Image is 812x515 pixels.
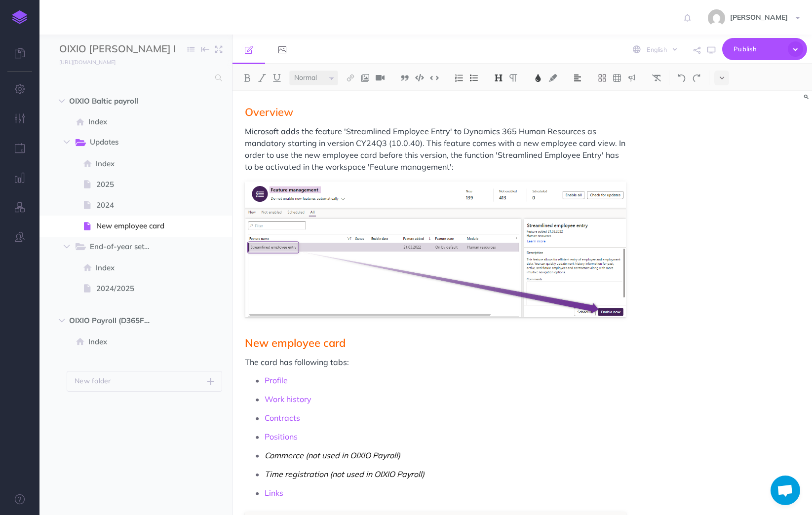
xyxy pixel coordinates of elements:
[96,158,173,170] span: Index
[90,241,160,254] span: End-of-year setups
[90,136,158,149] span: Updates
[96,179,173,190] span: 2025
[469,74,478,82] img: Unordered list button
[265,488,283,498] a: Links
[415,74,424,81] img: Code block button
[692,74,701,82] img: Redo
[96,283,173,294] span: 2024/2025
[376,74,385,82] img: Add video button
[265,413,300,423] a: Contracts
[677,74,686,82] img: Undo
[59,59,116,66] small: [URL][DOMAIN_NAME]
[725,13,793,22] span: [PERSON_NAME]
[734,41,783,57] span: Publish
[243,74,252,82] img: Bold button
[69,315,160,327] span: OIXIO Payroll (D365FO) web service
[613,74,621,82] img: Create table button
[245,337,626,349] span: New employee card
[265,450,400,460] em: Commerce (not used in OIXIO Payroll)
[59,69,209,87] input: Search
[75,375,111,386] p: New folder
[67,371,222,392] button: New folder
[59,42,175,57] input: Documentation Name
[400,74,409,82] img: Blockquote button
[652,74,661,82] img: Clear styles button
[265,432,298,441] a: Positions
[771,476,800,505] div: Avatud vestlus
[12,10,27,24] img: logo-mark.svg
[346,74,355,82] img: Link button
[96,220,173,232] span: New employee card
[722,38,807,60] button: Publish
[627,74,636,82] img: Callout dropdown menu button
[265,394,311,404] a: Work history
[455,74,464,82] img: Ordered list button
[245,126,627,172] span: Microsoft adds the feature 'Streamlined Employee Entry' to Dynamics 365 Human Resources as mandat...
[509,74,518,82] img: Paragraph button
[245,356,626,368] span: The card has following tabs:
[265,375,288,385] a: Profile
[245,182,626,317] img: U3ClM9JZoDYn7QzmAzAD.png
[88,116,173,128] span: Index
[39,57,125,67] a: [URL][DOMAIN_NAME]
[265,469,425,479] em: Time registration (not used in OIXIO Payroll)
[69,95,160,107] span: OIXIO Baltic payroll
[245,106,626,118] span: Overview
[96,262,173,274] span: Index
[361,74,370,82] img: Add image button
[96,199,173,211] span: 2024
[272,74,281,82] img: Underline button
[430,74,439,81] img: Inline code button
[258,74,267,82] img: Italic button
[88,336,173,348] span: Index
[548,74,557,82] img: Text background color button
[534,74,542,82] img: Text color button
[494,74,503,82] img: Headings dropdown button
[573,74,582,82] img: Alignment dropdown menu button
[708,9,725,27] img: 31ca6b76c58a41dfc3662d81e4fc32f0.jpg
